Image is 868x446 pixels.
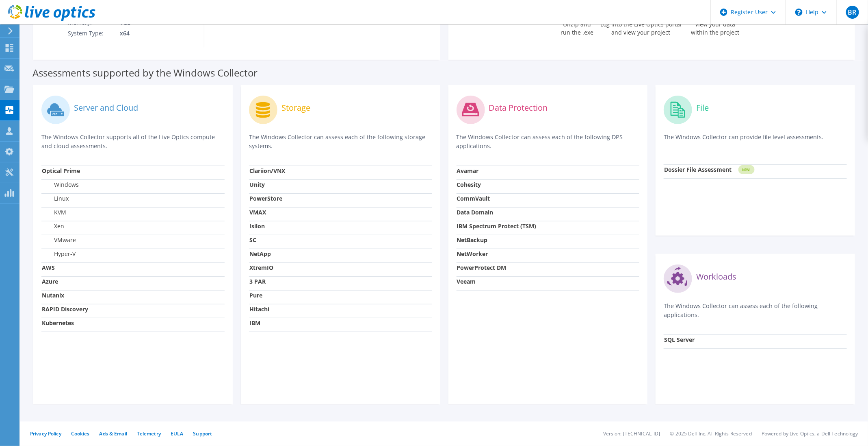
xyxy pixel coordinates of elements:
[67,28,114,39] td: System Type:
[71,430,90,437] a: Cookies
[249,236,256,244] strong: SC
[846,6,859,19] span: BR
[74,104,138,112] label: Server and Cloud
[249,133,432,151] p: The Windows Collector can assess each of the following storage systems.
[457,250,488,258] strong: NetWorker
[30,430,61,437] a: Privacy Policy
[670,430,752,437] li: © 2025 Dell Inc. All Rights Reserved
[42,264,55,271] strong: AWS
[249,195,282,202] strong: PowerStore
[42,195,69,203] label: Linux
[281,104,310,112] label: Storage
[664,133,847,149] p: The Windows Collector can provide file level assessments.
[686,18,745,37] label: View your data within the project
[795,9,803,16] svg: \n
[137,430,161,437] a: Telemetry
[42,278,58,285] strong: Azure
[742,168,751,172] tspan: NEW!
[171,430,183,437] a: EULA
[457,278,476,285] strong: Veeam
[603,430,660,437] li: Version: [TECHNICAL_ID]
[42,319,74,327] strong: Kubernetes
[249,208,266,216] strong: VMAX
[249,181,265,188] strong: Unity
[696,104,709,112] label: File
[457,222,537,230] strong: IBM Spectrum Protect (TSM)
[193,430,212,437] a: Support
[42,181,79,189] label: Windows
[457,264,507,271] strong: PowerProtect DM
[558,18,596,37] label: Unzip and run the .exe
[249,264,273,271] strong: XtremIO
[489,104,548,112] label: Data Protection
[42,250,76,258] label: Hyper-V
[41,133,225,151] p: The Windows Collector supports all of the Live Optics compute and cloud assessments.
[600,18,682,37] label: Log into the Live Optics portal and view your project
[664,336,695,343] strong: SQL Server
[457,167,479,175] strong: Avamar
[696,273,736,281] label: Workloads
[457,133,640,151] p: The Windows Collector can assess each of the following DPS applications.
[249,291,262,299] strong: Pure
[42,167,80,175] strong: Optical Prime
[42,291,64,299] strong: Nutanix
[42,236,76,244] label: VMware
[457,195,490,202] strong: CommVault
[32,69,258,77] label: Assessments supported by the Windows Collector
[249,250,271,258] strong: NetApp
[249,167,285,175] strong: Clariion/VNX
[249,278,266,285] strong: 3 PAR
[114,28,171,39] td: x64
[249,319,260,327] strong: IBM
[249,305,269,313] strong: Hitachi
[457,208,494,216] strong: Data Domain
[100,430,127,437] a: Ads & Email
[457,181,481,188] strong: Cohesity
[42,305,88,313] strong: RAPID Discovery
[42,222,64,230] label: Xen
[249,222,265,230] strong: Isilon
[42,208,66,216] label: KVM
[457,236,488,244] strong: NetBackup
[664,302,847,319] p: The Windows Collector can assess each of the following applications.
[664,166,732,173] strong: Dossier File Assessment
[762,430,858,437] li: Powered by Live Optics, a Dell Technology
